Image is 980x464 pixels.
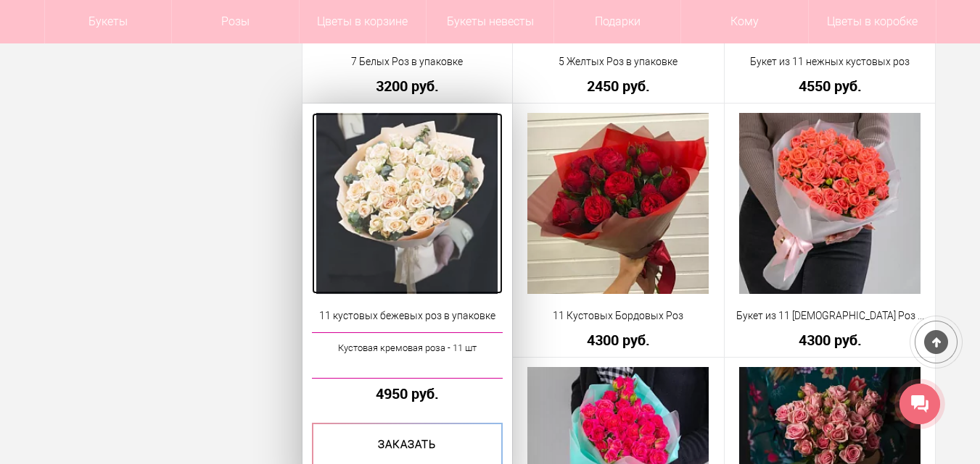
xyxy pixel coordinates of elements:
img: 11 кустовых бежевых роз в упаковке [316,113,498,294]
a: 4300 руб. [734,332,926,347]
a: 7 Белых Роз в упаковке [312,54,503,69]
a: 5 Желтых Роз в упаковке [522,54,715,69]
img: 11 Кустовых Бордовых Роз [527,113,709,294]
a: 11 кустовых бежевых роз в упаковке [312,308,503,324]
a: Букет из 11 [DEMOGRAPHIC_DATA] Роз в упаковке [734,308,926,324]
a: 11 Кустовых Бордовых Роз [522,308,715,324]
a: 4950 руб. [312,386,503,401]
a: 4300 руб. [522,332,715,347]
a: Букет из 11 нежных кустовых роз [734,54,926,69]
img: Букет из 11 Коралловых Роз в упаковке [739,113,921,294]
a: Кустовая кремовая роза - 11 шт [312,332,503,379]
a: 2450 руб. [522,78,715,93]
a: 4550 руб. [734,78,926,93]
a: 3200 руб. [312,78,503,93]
